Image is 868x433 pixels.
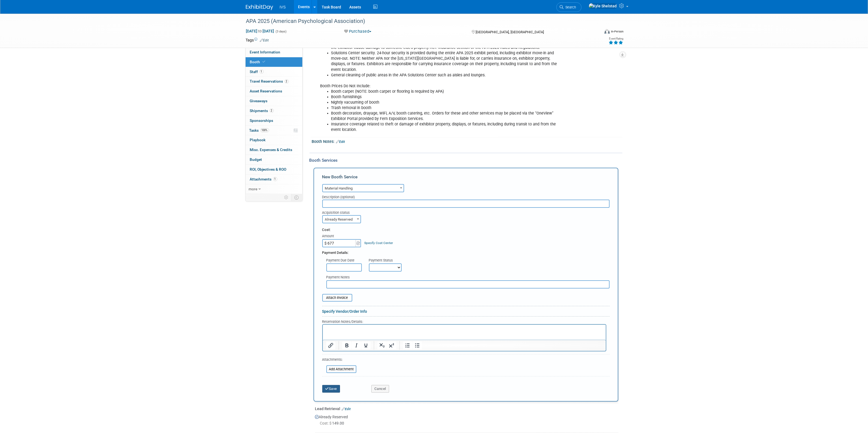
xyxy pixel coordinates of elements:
[323,185,404,192] span: Material Handling
[250,79,289,83] span: Travel Reservations
[323,325,606,340] iframe: Rich Text Area
[246,77,302,86] a: Travel Reservations2
[556,2,581,12] a: Search
[246,47,302,57] a: Event Information
[246,106,302,116] a: Shipments2
[249,128,269,133] span: Tasks
[331,50,559,72] li: Solutions Center security. 24-hour security is provided during the entire APA 2025 exhibit period...
[246,29,275,34] span: [DATE] [DATE]
[260,128,269,132] span: 100%
[331,122,559,133] li: Insurance coverage related to theft or damage of exhibitor property, displays, or fixtures, inclu...
[323,216,360,223] span: Already Reserved
[371,385,389,393] button: Cancel
[342,342,351,349] button: Bold
[291,194,302,201] td: Toggle Event Tabs
[246,145,302,155] a: Misc. Expenses & Credits
[246,175,302,184] a: Attachments1
[246,165,302,174] a: ROI, Objectives & ROO
[282,194,291,201] td: Personalize Event Tab Strip
[263,60,266,63] i: Booth reservation complete
[250,138,266,142] span: Playbook
[322,357,356,363] div: Attachments:
[246,135,302,145] a: Playbook
[250,177,277,181] span: Attachments
[331,89,559,94] li: Booth carpet (NOTE: booth carpet or flooring is required by APA)
[246,155,302,164] a: Budget
[250,89,282,93] span: Asset Reservations
[285,79,289,83] span: 2
[322,184,404,192] span: Material Handling
[246,67,302,77] a: Staff1
[259,70,264,74] span: 1
[331,73,559,78] li: General cleaning of public areas in the APA Solutions Center such as aisles and lounges.
[476,30,544,34] span: [GEOGRAPHIC_DATA], [GEOGRAPHIC_DATA]
[273,177,277,181] span: 1
[326,275,610,280] div: Payment Notes
[364,241,393,245] a: Specify Cost Center
[322,227,610,233] div: Cost:
[315,406,618,411] div: Lead Retrieval
[589,3,617,9] img: Kyle Shelstad
[244,16,592,26] div: APA 2025 (American Psychological Association)
[246,184,302,194] a: more
[258,29,263,33] span: to
[246,116,302,125] a: Sponsorships
[322,174,610,183] div: New Booth Service
[249,187,258,191] span: more
[568,28,624,37] div: Event Format
[361,342,370,349] button: Underline
[250,157,262,162] span: Budget
[331,105,559,111] li: Trash removal in booth
[246,57,302,67] a: Booth
[250,60,267,64] span: Booth
[369,258,405,263] div: Payment Status
[250,148,293,152] span: Misc. Expenses & Credits
[322,247,610,255] div: Payment Details:
[322,192,610,200] div: Description (optional)
[604,29,610,34] img: Format-Inperson.png
[342,407,351,411] a: Edit
[250,118,273,123] span: Sponsorships
[312,137,622,145] div: Booth Notes:
[403,342,412,349] button: Numbered list
[336,140,345,144] a: Edit
[250,70,264,74] span: Staff
[250,167,287,172] span: ROI, Objectives & ROO
[322,385,340,393] button: Save
[246,126,302,135] a: Tasks100%
[387,342,396,349] button: Superscript
[342,29,374,34] button: Purchased
[377,342,386,349] button: Subscript
[280,5,286,9] span: IVS
[315,411,618,431] div: Already Reserved
[309,157,622,163] div: Booth Services
[351,342,361,349] button: Italic
[250,50,281,54] span: Event Information
[320,421,332,425] span: Cost: $
[246,96,302,106] a: Giveaways
[609,37,623,40] div: Event Rating
[564,5,576,9] span: Search
[322,208,363,215] div: Acquisition status
[270,109,274,113] span: 2
[331,94,559,100] li: Booth furnishings
[326,258,361,263] div: Payment Due Date
[322,215,361,223] span: Already Reserved
[275,30,287,33] span: (3 days)
[260,38,269,42] a: Edit
[412,342,422,349] button: Bullet list
[322,319,606,324] div: Reservation Notes/Details:
[246,86,302,96] a: Asset Reservations
[246,5,273,10] img: ExhibitDay
[322,309,367,314] a: Specify Vendor/Order Info
[331,100,559,105] li: Nightly vacuuming of booth
[320,421,347,425] span: 149.00
[250,99,268,103] span: Giveaways
[331,111,559,122] li: Booth decoration, drayage, WiFi, A/V, booth catering, etc. Orders for these and other services ma...
[250,109,274,113] span: Shipments
[611,29,624,34] div: In-Person
[326,342,335,349] button: Insert/edit link
[322,234,362,239] div: Amount
[246,37,269,43] td: Tags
